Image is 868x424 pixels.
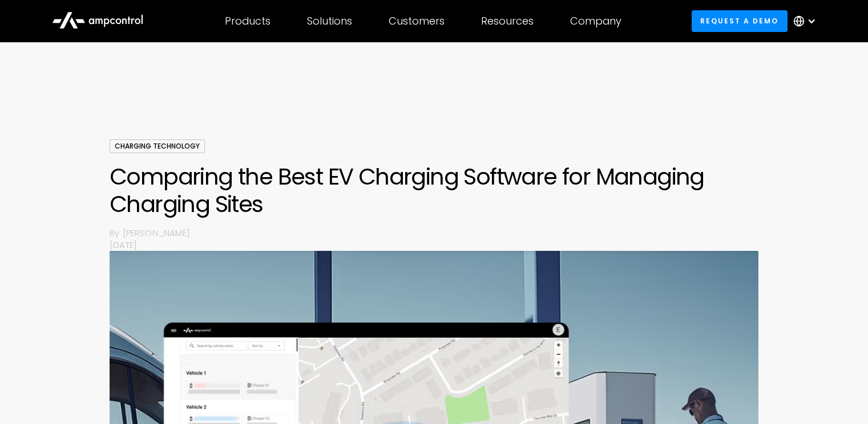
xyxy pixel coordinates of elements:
[110,227,122,239] p: By
[481,15,534,27] div: Resources
[570,15,621,27] div: Company
[307,15,352,27] div: Solutions
[110,239,758,251] p: [DATE]
[123,227,758,239] p: [PERSON_NAME]
[110,163,758,218] h1: Comparing the Best EV Charging Software for Managing Charging Sites
[692,10,788,31] a: Request a demo
[225,15,271,27] div: Products
[389,15,445,27] div: Customers
[110,139,205,153] div: Charging Technology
